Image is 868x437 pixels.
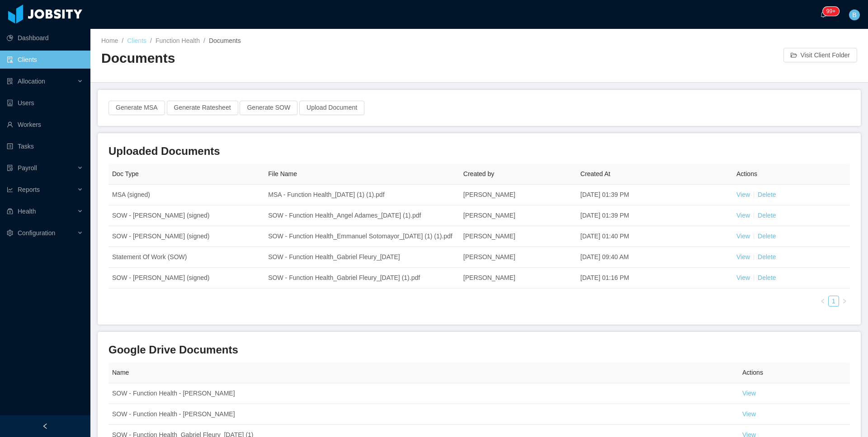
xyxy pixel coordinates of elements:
span: Documents [209,37,241,44]
td: [PERSON_NAME] [460,226,577,247]
li: 1 [828,296,839,307]
button: Generate MSA [108,101,165,115]
a: icon: pie-chartDashboard [7,29,83,47]
a: Delete [758,232,776,240]
button: icon: folder-openVisit Client Folder [783,48,857,62]
a: View [736,191,750,198]
td: SOW - Function Health - [PERSON_NAME] [108,404,739,425]
span: Configuration [18,229,55,237]
a: icon: userWorkers [7,116,83,134]
td: [DATE] 01:16 PM [577,268,733,288]
a: Clients [127,37,146,44]
a: Function Health [156,37,200,44]
span: Name [112,369,129,376]
a: Delete [758,191,776,198]
h3: Uploaded Documents [108,144,850,158]
i: icon: bell [820,11,826,18]
a: Delete [758,274,776,281]
td: [PERSON_NAME] [460,185,577,205]
h3: Google Drive Documents [108,343,850,357]
i: icon: line-chart [7,186,13,193]
span: Health [18,208,36,215]
li: Next Page [839,296,850,307]
td: SOW - [PERSON_NAME] (signed) [108,268,264,288]
i: icon: setting [7,230,13,236]
td: SOW - Function Health_Gabriel Fleury_[DATE] (1).pdf [264,268,460,288]
span: Payroll [18,164,37,172]
td: [DATE] 01:39 PM [577,185,733,205]
span: Created At [580,170,610,177]
td: SOW - Function Health_Gabriel Fleury_[DATE] [264,247,460,268]
a: Home [101,37,118,44]
td: SOW - Function Health_Angel Adames_[DATE] (1).pdf [264,205,460,226]
td: SOW - [PERSON_NAME] (signed) [108,226,264,247]
span: / [122,37,123,44]
span: B [852,9,856,20]
a: View [736,232,750,240]
a: icon: profileTasks [7,137,83,155]
td: [DATE] 01:39 PM [577,205,733,226]
td: [PERSON_NAME] [460,268,577,288]
span: / [203,37,205,44]
sup: 245 [823,7,839,16]
a: View [736,274,750,281]
span: Reports [18,186,40,193]
a: View [736,212,750,219]
td: [PERSON_NAME] [460,247,577,268]
i: icon: medicine-box [7,208,13,214]
span: File Name [268,170,297,177]
td: [PERSON_NAME] [460,205,577,226]
span: Created by [463,170,494,177]
td: SOW - Function Health - [PERSON_NAME] [108,383,739,404]
i: icon: right [842,298,847,304]
span: Doc Type [112,170,139,177]
a: Delete [758,212,776,219]
span: Actions [742,369,763,376]
td: [DATE] 01:40 PM [577,226,733,247]
li: Previous Page [817,296,828,307]
a: icon: auditClients [7,51,83,69]
i: icon: file-protect [7,165,13,171]
a: icon: robotUsers [7,94,83,112]
td: SOW - [PERSON_NAME] (signed) [108,205,264,226]
td: [DATE] 09:40 AM [577,247,733,268]
a: 1 [829,296,839,306]
td: SOW - Function Health_Emmanuel Sotomayor_[DATE] (1) (1).pdf [264,226,460,247]
td: MSA - Function Health_[DATE] (1) (1).pdf [264,185,460,205]
a: View [742,410,756,418]
button: Generate Ratesheet [167,101,238,115]
span: Allocation [18,78,45,85]
button: Generate SOW [240,101,297,115]
button: Upload Document [299,101,364,115]
td: Statement Of Work (SOW) [108,247,264,268]
a: Delete [758,253,776,260]
a: View [736,253,750,260]
i: icon: left [820,298,826,304]
i: icon: solution [7,78,13,84]
h2: Documents [101,49,479,68]
a: View [742,390,756,397]
span: / [150,37,152,44]
span: Actions [736,170,757,177]
td: MSA (signed) [108,185,264,205]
